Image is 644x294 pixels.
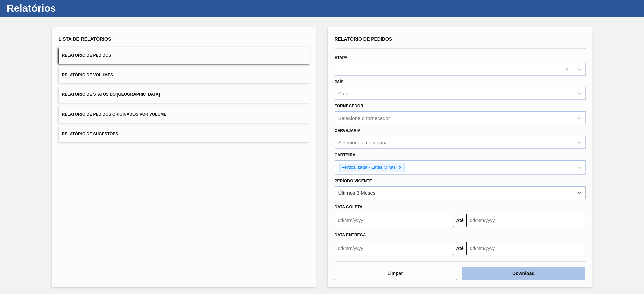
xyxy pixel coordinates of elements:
div: Selecione a cervejaria [338,139,388,145]
span: Relatório de Status do [GEOGRAPHIC_DATA] [62,92,160,97]
button: Até [453,242,467,255]
span: Relatório de Sugestões [62,132,118,136]
button: Relatório de Pedidos [59,47,310,64]
span: Data entrega [335,233,366,237]
span: Data coleta [335,205,363,209]
input: dd/mm/yyyy [335,242,453,255]
input: dd/mm/yyyy [335,214,453,227]
label: Etapa [335,55,348,60]
input: dd/mm/yyyy [467,214,585,227]
label: Cervejaria [335,128,361,133]
label: Carteira [335,153,356,157]
div: Verticalizada - Latas Minas [340,163,397,172]
label: Período Vigente [335,179,372,183]
div: Selecione o fornecedor [338,115,390,121]
button: Limpar [334,267,457,280]
div: Últimos 3 Meses [338,190,376,196]
span: Relatório de Pedidos [335,36,392,42]
label: Fornecedor [335,104,363,108]
span: Relatório de Pedidos [62,53,111,58]
button: Download [462,267,585,280]
button: Relatório de Pedidos Originados por Volume [59,106,310,123]
button: Até [453,214,467,227]
button: Relatório de Sugestões [59,126,310,142]
input: dd/mm/yyyy [467,242,585,255]
button: Relatório de Volumes [59,67,310,83]
span: Relatório de Pedidos Originados por Volume [62,112,167,117]
label: País [335,80,344,84]
span: Lista de Relatórios [59,36,111,42]
div: País [338,91,348,96]
button: Relatório de Status do [GEOGRAPHIC_DATA] [59,86,310,103]
h1: Relatórios [7,4,126,12]
span: Relatório de Volumes [62,73,113,77]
